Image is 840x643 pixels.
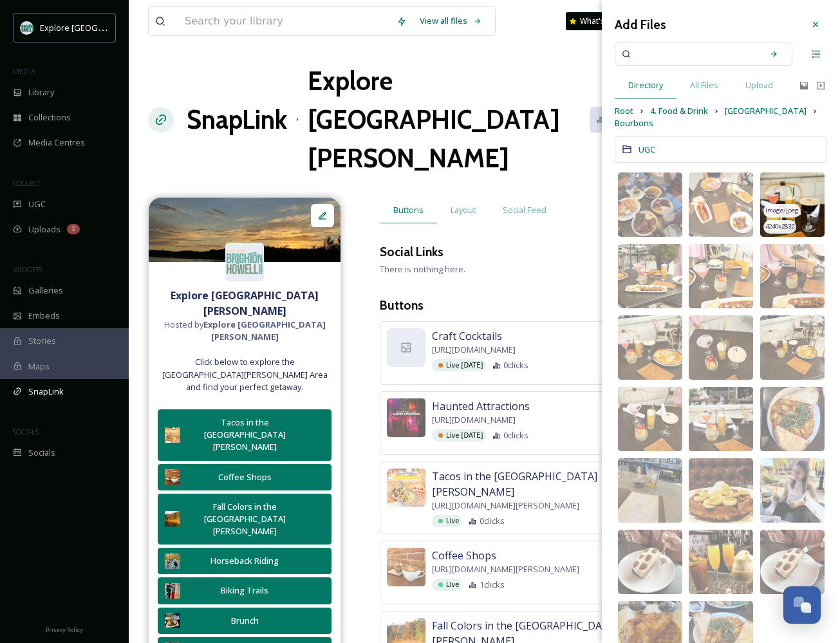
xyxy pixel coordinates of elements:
span: SnapLink [28,386,64,398]
span: All Files [690,79,718,91]
img: d4d553e6-3236-487e-9677-2395b748e7ad.jpg [689,315,753,380]
span: UGC [639,144,655,155]
img: %2540trevapeach%25203.png [149,198,341,262]
span: Hosted by [155,319,334,343]
img: 490575cb-10e8-4673-929f-f91291314634.jpg [760,530,825,594]
a: Analytics [590,107,659,132]
span: Upload [745,79,773,91]
span: Directory [628,79,663,91]
span: Privacy Policy [46,626,83,634]
strong: Explore [GEOGRAPHIC_DATA][PERSON_NAME] [203,319,326,342]
img: 98f568b0-ca09-44ae-a8e3-304699391499.jpg [618,315,682,380]
span: MEDIA [13,66,35,76]
img: ab0cdd57-5c34-45f3-82cb-bbe06d1c88ea.jpg [760,315,825,380]
img: 69722c47-1ad3-4d23-8da8-f8965570ac77.jpg [387,469,425,507]
span: SOCIALS [13,427,39,436]
div: Live [432,515,462,527]
img: a0584aaf-288b-4e75-89f6-afc0e8117ec0.jpg [760,172,825,237]
span: 0 clicks [503,429,528,442]
img: 09d5af2d-77d8-495d-ad4b-c03d8124fe03.jpg [618,387,682,451]
span: [URL][DOMAIN_NAME][PERSON_NAME] [432,563,579,575]
span: Layout [451,204,476,216]
span: image/jpeg [765,206,799,215]
div: Fall Colors in the [GEOGRAPHIC_DATA][PERSON_NAME] [187,501,303,538]
span: Socials [28,447,55,459]
span: 0 clicks [503,359,528,371]
img: 2322ecea-1909-46f5-92bb-bf4525f07280.jpg [618,244,682,308]
img: 67e7af72-b6c8-455a-acf8-98e6fe1b68aa.avif [225,243,264,281]
div: What's New [566,12,630,30]
div: Coffee Shops [187,471,303,483]
h3: Add Files [615,15,666,34]
img: 8de845d3-c166-4b2f-9601-55fea99bc45f.jpg [760,387,825,451]
span: There is nothing here. [380,263,465,275]
img: 27e1d2ed-eaa8-4c7b-bbbf-4225d490b4c0.jpg [165,583,180,599]
img: 69722c47-1ad3-4d23-8da8-f8965570ac77.jpg [165,427,180,443]
a: Privacy Policy [46,621,83,637]
img: 67e7af72-b6c8-455a-acf8-98e6fe1b68aa.avif [21,21,33,34]
span: COLLECT [13,178,41,188]
span: 0 clicks [480,515,505,527]
span: Tacos in the [GEOGRAPHIC_DATA][PERSON_NAME] [432,469,649,499]
span: Collections [28,111,71,124]
span: Haunted Attractions [432,398,530,414]
span: 4. Food & Drink [650,105,708,117]
img: d7e71e25-4b07-4551-98e8-a7623558a068.jpg [165,469,180,485]
img: 3de2028a-2e4f-4578-9292-6f178bdda51e.jpg [760,244,825,308]
span: 4240 x 2832 [765,222,794,231]
div: Live [432,579,462,591]
span: 1 clicks [480,579,505,591]
button: Analytics [590,107,653,132]
button: Horseback Riding [158,548,331,574]
div: Horseback Riding [187,555,303,567]
button: Coffee Shops [158,464,331,490]
img: 2a35ff1b-9c3b-4a7d-ace0-bac6c7c76f8e.jpg [760,458,825,523]
span: Uploads [28,223,61,236]
img: 12285f83-6b36-4ec7-bcac-d14ee715cb65.jpg [689,530,753,594]
span: Explore [GEOGRAPHIC_DATA][PERSON_NAME] [40,21,217,33]
span: Stories [28,335,56,347]
span: Embeds [28,310,60,322]
div: Live [DATE] [432,359,486,371]
a: SnapLink [187,100,287,139]
img: d7e71e25-4b07-4551-98e8-a7623558a068.jpg [387,548,425,586]
span: Craft Cocktails [432,328,502,344]
img: 81f28fbe-2979-4ea7-82f1-357075e25854.jpg [689,458,753,523]
button: Brunch [158,608,331,634]
h1: Explore [GEOGRAPHIC_DATA][PERSON_NAME] [308,62,590,178]
span: Root [615,105,633,117]
img: 6b094d29-d8a6-4294-ad84-b34487c0edb8.jpg [165,613,180,628]
span: UGC [28,198,46,210]
div: Live [DATE] [432,429,486,442]
span: Media Centres [28,136,85,149]
div: Biking Trails [187,584,303,597]
span: WIDGETS [13,265,42,274]
button: Tacos in the [GEOGRAPHIC_DATA][PERSON_NAME] [158,409,331,461]
button: Biking Trails [158,577,331,604]
div: Tacos in the [GEOGRAPHIC_DATA][PERSON_NAME] [187,416,303,454]
span: [GEOGRAPHIC_DATA] [725,105,807,117]
span: Bourbons [615,117,653,129]
input: Search your library [178,7,390,35]
img: e68a5dc0-db87-4e4e-a911-f7deca607fa2.jpg [618,172,682,237]
button: Fall Colors in the [GEOGRAPHIC_DATA][PERSON_NAME] [158,494,331,545]
span: Buttons [393,204,424,216]
img: e340a8ab-75d8-46e1-b355-39a96badf07c.jpg [618,530,682,594]
img: 43569894-00ba-4b87-a734-42d626b0adcc.jpg [165,511,180,527]
img: d165206e-df80-4dde-a68a-71fbe5405171.jpg [618,458,682,523]
img: 7fba7203-66d3-413a-89a9-b03b392e0ab7.jpg [387,398,425,437]
h3: Social Links [380,243,443,261]
div: 2 [67,224,80,234]
a: View all files [413,8,489,33]
span: Galleries [28,284,63,297]
span: [URL][DOMAIN_NAME] [432,414,516,426]
img: 6d730f3f-a498-4f72-9baa-5157e113b099.jpg [689,244,753,308]
button: Open Chat [783,586,821,624]
img: bc00d4ef-b3d3-44f9-86f1-557d12eb57d0.jpg [165,554,180,569]
span: Maps [28,360,50,373]
img: d26d5ec0-c443-4462-880e-0a539d7566f5.jpg [689,172,753,237]
h3: Buttons [380,296,821,315]
span: Click below to explore the [GEOGRAPHIC_DATA][PERSON_NAME] Area and find your perfect getaway. [155,356,334,393]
